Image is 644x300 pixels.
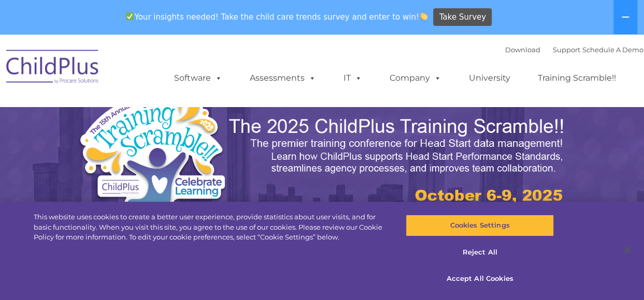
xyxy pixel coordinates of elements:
a: Software [164,68,233,88]
span: Phone number [144,111,188,118]
img: ✅ [126,12,134,20]
a: Take Survey [433,8,492,26]
a: University [459,68,521,88]
a: IT [333,68,373,88]
img: 👏 [420,12,427,20]
button: Accept All Cookies [406,268,554,290]
span: Last name [144,68,176,76]
img: ChildPlus by Procare Solutions [1,42,105,94]
a: Download [505,46,540,54]
span: Take Survey [439,8,486,26]
a: Company [379,68,452,88]
button: Reject All [406,242,554,263]
font: | [505,46,643,54]
button: Cookies Settings [406,215,554,236]
div: This website uses cookies to create a better user experience, provide statistics about user visit... [34,212,387,243]
a: Schedule A Demo [582,46,643,54]
a: Assessments [239,68,326,88]
span: Your insights needed! Take the child care trends survey and enter to win! [122,7,432,27]
a: Support [553,46,580,54]
a: Training Scramble!! [527,68,626,88]
button: Close [616,238,639,261]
